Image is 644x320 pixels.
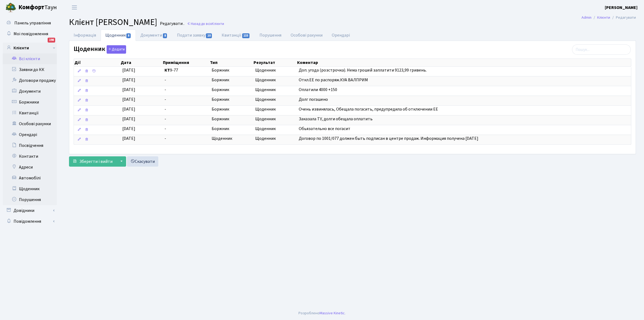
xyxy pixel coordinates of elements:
a: Контакти [3,151,57,162]
span: [DATE] [122,77,135,83]
th: Дії [74,59,120,66]
img: logo.png [5,2,16,13]
span: [DATE] [122,87,135,93]
span: Щоденник [255,116,294,122]
a: Щоденник [3,183,57,194]
nav: breadcrumb [573,12,644,23]
a: Договори продажу [3,75,57,86]
a: Панель управління [3,18,57,28]
span: Боржник [212,106,251,112]
a: Порушення [3,194,57,205]
th: Приміщення [162,59,209,66]
a: Орендарі [3,129,57,140]
a: Клієнти [597,15,610,20]
a: Подати заявку [172,30,217,41]
th: Тип [209,59,253,66]
a: Особові рахунки [3,118,57,129]
div: Розроблено . [298,310,346,316]
span: Оплатили 4000 +150 [299,87,337,93]
span: - [165,96,207,103]
span: [DATE] [122,126,135,132]
th: Результат [253,59,297,66]
span: - [165,126,207,132]
div: 198 [48,38,55,43]
small: Редагувати . [159,21,184,26]
b: Комфорт [18,3,44,12]
span: Панель управління [14,20,51,26]
a: Скасувати [127,156,158,167]
span: - [165,116,207,122]
span: Зберегти і вийти [79,159,113,164]
span: 8 [163,33,167,38]
button: Щоденник [107,45,126,54]
span: - [165,106,207,112]
span: Обьязательно все погасит [299,126,350,132]
a: Посвідчення [3,140,57,151]
a: Особові рахунки [286,30,327,41]
a: Мої повідомлення198 [3,28,57,39]
span: Таун [18,3,57,12]
a: Повідомлення [3,216,57,227]
span: Щоденник [212,135,251,142]
span: Заказала ТУ, долги обещала оплатить [299,116,373,122]
span: [DATE] [122,67,135,73]
span: Доп. угода (розстрочка). Нема грошей заплатити 9123,99 гривень. [299,67,427,73]
b: КТ [165,67,170,73]
a: Щоденник [101,30,136,41]
span: - [165,87,207,93]
span: Клієнт [PERSON_NAME] [69,16,157,28]
span: Боржник [212,77,251,83]
span: Боржник [212,126,251,132]
span: Щоденник [255,96,294,103]
th: Дата [120,59,162,66]
span: Щоденник [255,106,294,112]
a: Орендарі [327,30,354,41]
span: Щоденник [255,126,294,132]
span: Щоденник [255,87,294,93]
span: Долг погашено [299,96,328,102]
label: Щоденник [74,45,126,54]
a: Довідники [3,205,57,216]
a: Клієнти [3,43,57,53]
span: 133 [242,33,250,38]
a: Квитанції [3,108,57,118]
a: Документи [3,86,57,97]
a: Квитанції [217,30,255,41]
a: Всі клієнти [3,53,57,64]
span: [DATE] [122,96,135,102]
a: Інформація [69,30,101,41]
span: Очень извинялась, Обещала погасить, предупредила об отключении ЕЕ [299,106,438,112]
span: Договор по 1001/077 должен быть подписан в центре продаж. Информация получена [DATE] [299,135,478,141]
span: Клієнти [212,21,224,26]
span: [DATE] [122,106,135,112]
span: 10 [206,33,212,38]
span: [DATE] [122,116,135,122]
a: Назад до всіхКлієнти [187,21,224,26]
button: Зберегти і вийти [69,156,116,167]
a: [PERSON_NAME] [605,4,638,11]
span: Боржник [212,116,251,122]
a: Admin [581,15,592,20]
a: Додати [105,44,126,54]
span: Откл.ЕЕ по распоряж.КУА ВАЛПРИМ [299,77,368,83]
a: Massive Kinetic [320,310,345,316]
a: Заявки до КК [3,64,57,75]
li: Редагувати [610,15,636,21]
input: Пошук... [572,44,631,55]
a: Автомобілі [3,173,57,183]
span: Щоденник [255,67,294,73]
th: Коментар [297,59,631,66]
a: Порушення [255,30,286,41]
span: [DATE] [122,135,135,141]
span: 9-77 [165,67,207,73]
span: Щоденник [255,77,294,83]
span: Боржник [212,96,251,103]
a: Документи [136,30,172,41]
button: Переключити навігацію [68,3,81,12]
span: 8 [126,33,131,38]
a: Боржники [3,97,57,108]
span: Щоденник [255,135,294,142]
a: Адреси [3,162,57,173]
span: Боржник [212,87,251,93]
